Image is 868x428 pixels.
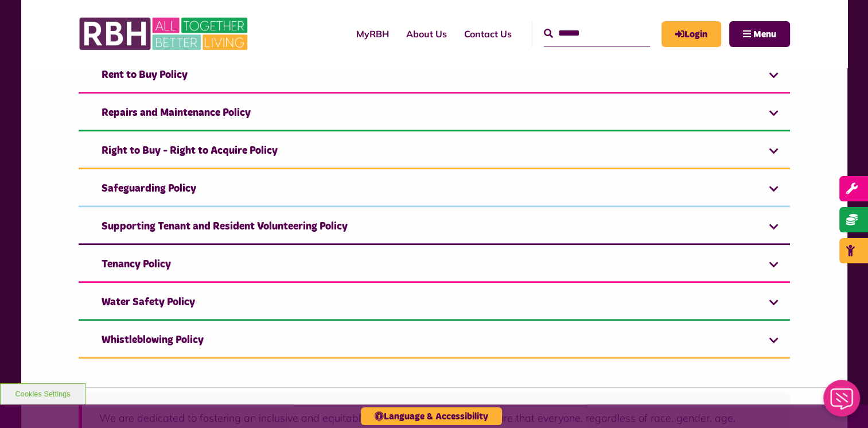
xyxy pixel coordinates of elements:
span: Menu [753,30,776,39]
a: Rent to Buy Policy [79,59,790,94]
input: Search [544,21,650,46]
a: Water Safety Policy [79,286,790,321]
button: Language & Accessibility [361,407,502,425]
a: About Us [398,18,456,49]
a: MyRBH [661,21,721,47]
a: Supporting Tenant and Resident Volunteering Policy [79,210,790,245]
img: RBH [79,11,251,56]
a: Repairs and Maintenance Policy [79,96,790,131]
a: Safeguarding Policy [79,172,790,207]
a: Contact Us [456,18,520,49]
iframe: Netcall Web Assistant for live chat [816,376,868,428]
a: Right to Buy - Right to Acquire Policy [79,134,790,169]
a: MyRBH [348,18,398,49]
button: Navigation [729,21,790,47]
a: Whistleblowing Policy [79,324,790,359]
a: Tenancy Policy [79,248,790,283]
